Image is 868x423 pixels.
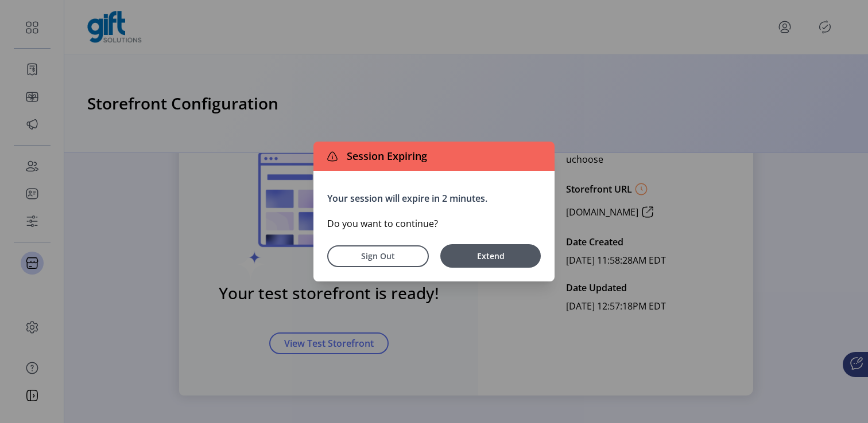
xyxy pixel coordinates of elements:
[327,217,541,230] p: Do you want to continue?
[446,250,535,262] span: Extend
[327,245,429,267] button: Sign Out
[327,191,541,205] p: Your session will expire in 2 minutes.
[342,148,427,164] span: Session Expiring
[342,250,414,262] span: Sign Out
[440,244,541,268] button: Extend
